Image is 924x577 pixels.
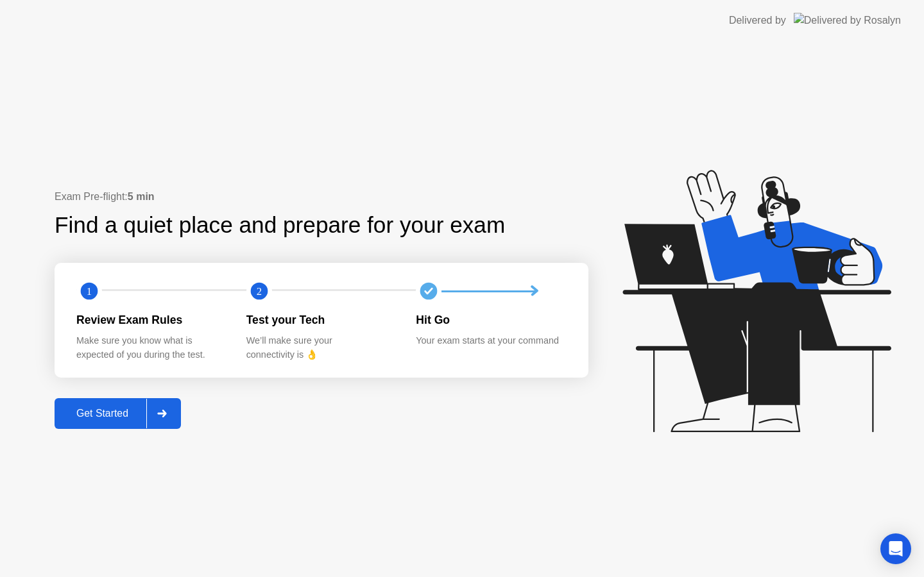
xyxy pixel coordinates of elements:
[246,334,396,362] div: We’ll make sure your connectivity is 👌
[55,398,181,429] button: Get Started
[416,334,565,348] div: Your exam starts at your command
[246,312,396,328] div: Test your Tech
[257,285,262,297] text: 2
[794,13,901,28] img: Delivered by Rosalyn
[76,312,226,328] div: Review Exam Rules
[76,334,226,362] div: Make sure you know what is expected of you during the test.
[880,533,911,564] div: Open Intercom Messenger
[55,208,507,242] div: Find a quiet place and prepare for your exam
[55,189,588,205] div: Exam Pre-flight:
[416,312,565,328] div: Hit Go
[128,191,155,202] b: 5 min
[729,13,786,28] div: Delivered by
[58,408,146,419] div: Get Started
[87,285,92,297] text: 1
